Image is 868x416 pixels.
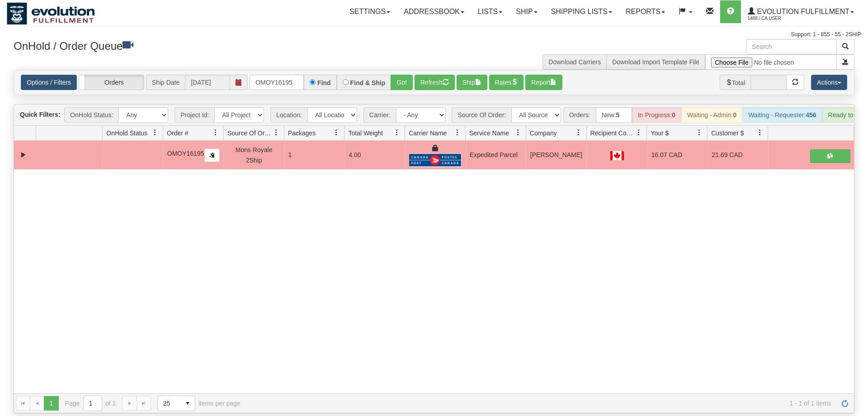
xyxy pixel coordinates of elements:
span: Service Name [469,129,509,138]
div: Waiting - Requester: [742,107,822,123]
a: Recipient Country filter column settings [631,125,646,140]
input: Import [705,54,837,70]
span: Project Id: [175,107,214,123]
td: 16.07 CAD [647,141,708,169]
span: 1 - 1 of 1 items [253,400,831,407]
img: CA [610,151,624,160]
a: Refresh [838,396,852,411]
span: Carrier Name [409,129,447,138]
a: Your $ filter column settings [692,125,707,140]
span: OnHold Status [106,129,147,138]
a: Options / Filters [21,75,77,90]
button: Ship [457,75,487,90]
a: Order # filter column settings [208,125,223,140]
button: Go! [391,75,413,90]
input: Page 1 [84,396,102,411]
span: 1 [288,151,292,158]
span: Customer $ [711,129,744,138]
span: OMOY16195 [167,150,204,157]
span: Carrier: [363,107,396,123]
label: Find [317,80,331,86]
button: Rates [489,75,524,90]
span: 4.00 [349,151,361,158]
td: 21.69 CAD [708,141,768,169]
label: Quick Filters: [20,110,60,119]
td: Expedited Parcel [466,141,526,169]
a: Total Weight filter column settings [389,125,405,140]
a: Download Carriers [548,58,601,66]
span: Source Of Order: [452,107,511,123]
button: Copy to clipboard [204,148,220,162]
td: [PERSON_NAME] [526,141,586,169]
a: Service Name filter column settings [510,125,526,140]
div: New: [596,107,632,123]
span: 1488 / CA User [748,14,816,23]
input: Search [746,39,837,54]
a: Source Of Order filter column settings [269,125,284,140]
img: Canada Post [409,153,462,167]
h3: OnHold / Order Queue [14,39,427,52]
span: Location: [270,107,307,123]
span: Page sizes drop down [157,396,195,411]
span: Recipient Country [590,129,636,138]
span: Total [720,75,751,90]
span: Page of 1 [65,396,116,411]
a: Packages filter column settings [329,125,344,140]
button: Shipping Documents [810,149,850,163]
a: Evolution Fulfillment 1488 / CA User [741,0,861,23]
span: Order # [167,129,188,138]
span: Ship Date [146,75,185,90]
span: Page 1 [44,396,58,411]
a: Download Import Template File [612,58,699,66]
div: In Progress: [632,107,681,123]
button: Report [525,75,562,90]
span: select [180,396,195,411]
a: Ship [509,0,544,23]
a: Lists [471,0,509,23]
div: Waiting - Admin: [681,107,742,123]
span: Total Weight [348,129,383,138]
span: Source Of Order [227,129,273,138]
button: Search [836,39,854,54]
div: grid toolbar [14,105,854,126]
div: Mons Royale 2Ship [228,145,280,165]
strong: 0 [672,111,675,119]
a: Customer $ filter column settings [752,125,768,140]
img: logo1488.jpg [7,2,95,25]
span: Packages [288,129,316,138]
button: Actions [811,75,847,90]
span: Evolution Fulfillment [755,8,849,15]
span: 25 [163,399,175,408]
a: OnHold Status filter column settings [147,125,163,140]
a: Company filter column settings [571,125,586,140]
span: OnHold Status: [64,107,118,123]
strong: 5 [616,111,620,119]
a: Addressbook [397,0,471,23]
label: Orders [79,75,144,90]
span: Company [530,129,557,138]
a: Carrier Name filter column settings [450,125,465,140]
span: Orders: [563,107,596,123]
div: Support: 1 - 855 - 55 - 2SHIP [7,31,861,38]
button: Refresh [415,75,455,90]
a: Settings [343,0,397,23]
label: Find & Ship [350,80,386,86]
span: items per page [157,396,241,411]
strong: 0 [733,111,736,119]
a: Shipping lists [544,0,619,23]
a: Reports [619,0,672,23]
strong: 456 [806,111,816,119]
span: Your $ [651,129,669,138]
a: Collapse [18,149,29,161]
input: Order # [250,75,304,90]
